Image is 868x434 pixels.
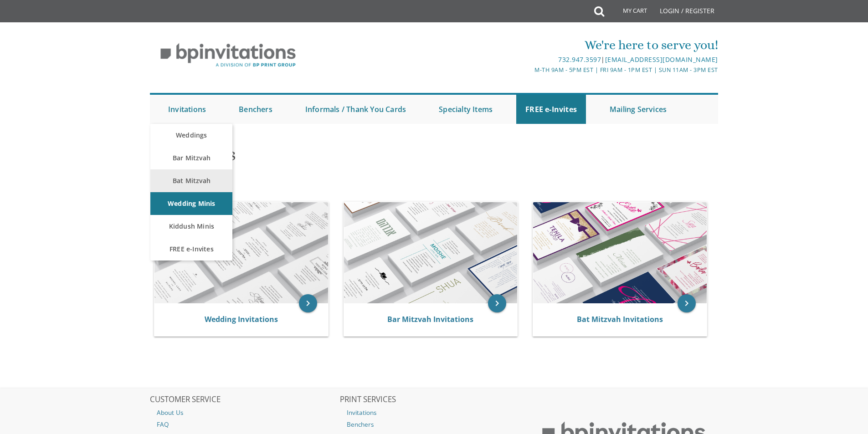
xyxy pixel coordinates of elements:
[150,407,339,419] a: About Us
[296,95,415,124] a: Informals / Thank You Cards
[205,314,278,324] a: Wedding Invitations
[340,54,718,65] div: |
[150,419,339,430] a: FAQ
[299,294,317,312] a: keyboard_arrow_right
[430,95,502,124] a: Specialty Items
[601,95,676,124] a: Mailing Services
[344,202,518,303] img: Bar Mitzvah Invitations
[605,55,718,64] a: [EMAIL_ADDRESS][DOMAIN_NAME]
[340,36,718,54] div: We're here to serve you!
[154,202,328,303] img: Wedding Invitations
[488,294,506,312] a: keyboard_arrow_right
[150,183,434,192] div: :
[150,238,232,260] a: FREE e-Invites
[150,169,232,192] a: Bat Mitzvah
[152,144,524,171] h1: Invitations
[516,95,586,124] a: FREE e-Invites
[678,294,696,312] a: keyboard_arrow_right
[340,65,718,75] div: M-Th 9am - 5pm EST | Fri 9am - 1pm EST | Sun 11am - 3pm EST
[150,192,232,215] a: Wedding Minis
[150,395,339,404] h2: CUSTOMER SERVICE
[230,95,282,124] a: Benchers
[577,314,663,324] a: Bat Mitzvah Invitations
[533,202,707,303] img: Bat Mitzvah Invitations
[387,314,473,324] a: Bar Mitzvah Invitations
[150,215,232,238] a: Kiddush Minis
[150,124,232,147] a: Weddings
[150,147,232,169] a: Bar Mitzvah
[150,36,306,74] img: BP Invitation Loft
[340,395,529,404] h2: PRINT SERVICES
[558,55,601,64] a: 732.947.3597
[340,407,529,419] a: Invitations
[603,1,653,24] a: My Cart
[340,419,529,430] a: Benchers
[159,95,215,124] a: Invitations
